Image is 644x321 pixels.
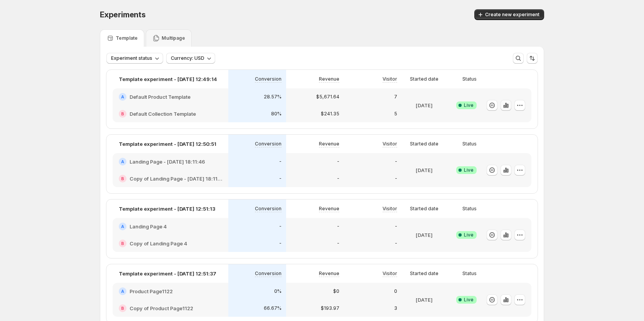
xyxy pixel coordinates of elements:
p: Revenue [319,76,339,82]
p: $0 [333,288,339,294]
p: - [279,223,282,230]
p: - [395,240,397,247]
p: Started date [410,141,438,147]
button: Create new experiment [474,9,544,20]
p: Revenue [319,270,339,277]
p: 0% [274,288,282,294]
p: - [337,223,339,230]
h2: Landing Page - [DATE] 18:11:46 [130,158,205,166]
p: Started date [410,206,438,212]
span: Create new experiment [485,12,539,18]
span: Experiments [100,10,146,19]
p: Template experiment - [DATE] 12:49:14 [119,75,217,83]
p: Status [462,206,477,212]
p: - [395,159,397,165]
p: Conversion [255,270,282,277]
h2: A [121,159,124,164]
p: [DATE] [416,296,433,304]
p: - [337,240,339,247]
p: - [337,176,339,182]
p: Conversion [255,141,282,147]
p: Template [116,35,138,41]
span: Live [464,167,474,173]
p: - [395,223,397,230]
h2: A [121,224,124,229]
p: Visitor [383,206,397,212]
span: Live [464,297,474,303]
h2: B [121,176,124,181]
p: Conversion [255,76,282,82]
p: $5,671.64 [316,94,339,100]
p: Visitor [383,76,397,82]
p: [DATE] [416,166,433,174]
h2: B [121,112,124,116]
p: 3 [394,305,397,311]
p: - [395,176,397,182]
p: Started date [410,270,438,277]
p: [DATE] [416,231,433,239]
p: 28.57% [264,94,282,100]
h2: Copy of Product Page1122 [130,304,193,312]
span: Experiment status [111,55,152,61]
p: Template experiment - [DATE] 12:51:13 [119,205,215,213]
p: Revenue [319,206,339,212]
button: Currency: USD [166,53,215,64]
p: Visitor [383,141,397,147]
p: Status [462,270,477,277]
p: Multipage [162,35,185,41]
p: - [279,176,282,182]
p: 66.67% [264,305,282,311]
p: - [279,159,282,165]
p: - [279,240,282,247]
span: Currency: USD [171,55,204,61]
button: Sort the results [527,53,538,64]
h2: B [121,241,124,246]
p: 7 [394,94,397,100]
h2: Default Collection Template [130,110,196,118]
p: Status [462,76,477,82]
p: Status [462,141,477,147]
p: Visitor [383,270,397,277]
p: 5 [394,111,397,117]
span: Live [464,232,474,238]
p: Started date [410,76,438,82]
p: [DATE] [416,101,433,109]
h2: A [121,289,124,294]
p: 0 [394,288,397,294]
p: Template experiment - [DATE] 12:51:37 [119,270,216,277]
p: $241.35 [321,111,339,117]
h2: Product Page1122 [130,287,173,295]
p: $193.97 [321,305,339,311]
h2: A [121,95,124,99]
p: Revenue [319,141,339,147]
p: Conversion [255,206,282,212]
p: - [337,159,339,165]
p: 80% [271,111,282,117]
h2: B [121,306,124,311]
button: Experiment status [106,53,163,64]
span: Live [464,102,474,108]
h2: Landing Page 4 [130,223,167,230]
p: Template experiment - [DATE] 12:50:51 [119,140,216,148]
h2: Default Product Template [130,93,191,101]
h2: Copy of Landing Page - [DATE] 18:11:46 [130,175,222,182]
h2: Copy of Landing Page 4 [130,240,187,247]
